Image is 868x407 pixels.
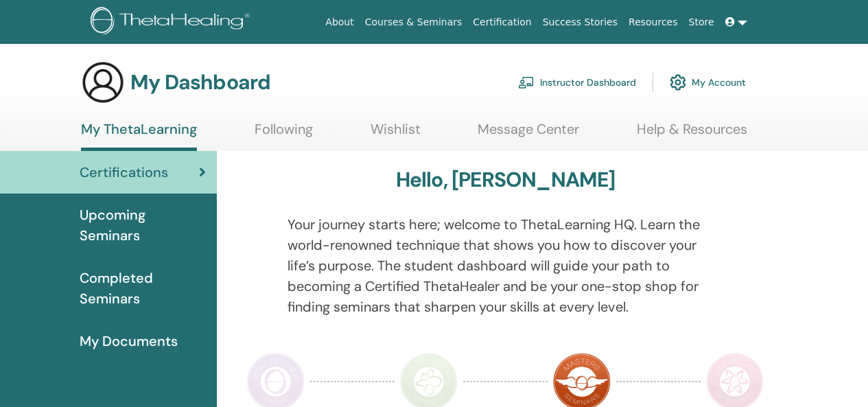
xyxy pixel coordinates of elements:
a: Certification [467,10,537,35]
img: generic-user-icon.jpg [81,60,125,104]
a: Instructor Dashboard [518,67,636,97]
h3: Hello, [PERSON_NAME] [396,167,615,192]
a: Store [683,10,720,35]
a: Wishlist [371,121,421,148]
img: logo.png [91,7,255,38]
a: Resources [623,10,683,35]
span: Upcoming Seminars [80,205,206,246]
span: My Documents [80,331,178,351]
a: Success Stories [537,10,623,35]
a: About [320,10,359,35]
a: My Account [670,67,746,97]
span: Completed Seminars [80,268,206,309]
a: Following [255,121,313,148]
span: Certifications [80,162,168,183]
img: chalkboard-teacher.svg [518,76,535,89]
a: Courses & Seminars [360,10,468,35]
p: Your journey starts here; welcome to ThetaLearning HQ. Learn the world-renowned technique that sh... [288,214,724,317]
a: Help & Resources [637,121,747,148]
a: My ThetaLearning [81,121,197,151]
img: cog.svg [670,71,686,94]
a: Message Center [478,121,579,148]
h3: My Dashboard [130,70,270,95]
